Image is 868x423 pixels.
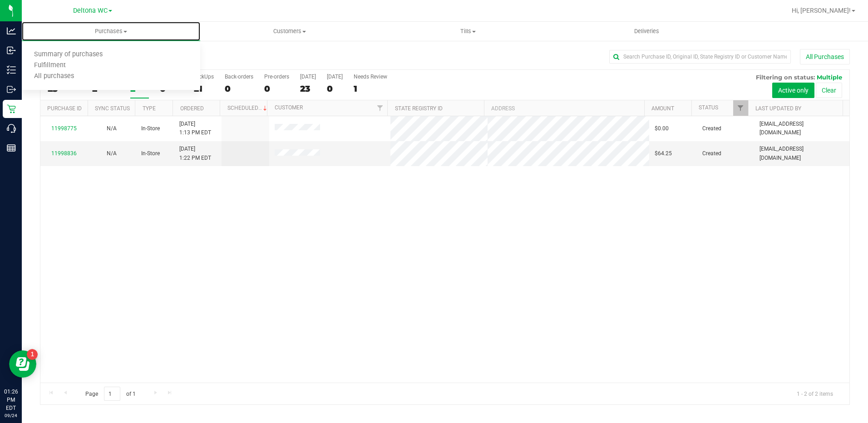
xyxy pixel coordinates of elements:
a: Ordered [180,105,204,112]
a: Tills [379,22,557,41]
span: [EMAIL_ADDRESS][DOMAIN_NAME] [759,120,844,137]
a: Purchase ID [47,105,82,112]
inline-svg: Reports [7,143,16,152]
span: All purchases [22,73,86,80]
p: 09/24 [4,412,18,419]
inline-svg: Inbound [7,46,16,55]
inline-svg: Inventory [7,65,16,74]
inline-svg: Analytics [7,26,16,35]
div: Pre-orders [264,74,289,80]
a: Deliveries [557,22,736,41]
span: [EMAIL_ADDRESS][DOMAIN_NAME] [759,145,844,162]
span: Filtering on status: [756,74,815,81]
inline-svg: Call Center [7,124,16,133]
div: [DATE] [300,74,316,80]
iframe: Resource center unread badge [27,349,38,360]
a: Purchases Summary of purchases Fulfillment All purchases [22,22,200,41]
a: Type [143,105,156,112]
a: Status [699,104,718,111]
span: Deliveries [622,27,671,35]
span: 1 - 2 of 2 items [789,387,840,400]
inline-svg: Outbound [7,85,16,94]
span: Hi, [PERSON_NAME]! [792,7,851,14]
a: 11998775 [51,125,77,132]
span: In-Store [141,149,160,158]
div: 0 [327,84,343,94]
div: 1 [354,84,387,94]
a: Sync Status [95,105,130,112]
a: Last Updated By [755,105,801,112]
button: All Purchases [800,49,850,64]
span: Created [702,124,721,133]
span: Multiple [817,74,842,81]
a: 11998836 [51,150,77,157]
a: Customers [200,22,379,41]
div: 0 [264,84,289,94]
input: Search Purchase ID, Original ID, State Registry ID or Customer Name... [609,50,791,64]
span: Created [702,149,721,158]
div: [DATE] [327,74,343,80]
span: Deltona WC [73,7,108,15]
iframe: Resource center [9,350,36,378]
a: State Registry ID [395,105,443,112]
span: $0.00 [655,124,669,133]
span: $64.25 [655,149,672,158]
button: Clear [816,83,842,98]
p: 01:26 PM EDT [4,388,18,412]
th: Address [484,100,644,116]
a: Filter [372,100,387,116]
span: [DATE] 1:13 PM EDT [179,120,211,137]
button: N/A [107,149,117,158]
a: Scheduled [227,105,269,111]
a: Filter [733,100,748,116]
div: 0 [225,84,253,94]
div: PickUps [194,74,214,80]
div: 21 [194,84,214,94]
inline-svg: Retail [7,104,16,113]
a: Customer [275,104,303,111]
span: In-Store [141,124,160,133]
span: Purchases [22,27,200,35]
a: Amount [651,105,674,112]
div: 23 [300,84,316,94]
button: Active only [772,83,814,98]
span: [DATE] 1:22 PM EDT [179,145,211,162]
span: Not Applicable [107,125,117,132]
span: Summary of purchases [22,51,115,59]
input: 1 [104,387,120,401]
div: Needs Review [354,74,387,80]
span: Page of 1 [78,387,143,401]
span: Customers [201,27,378,35]
span: Not Applicable [107,150,117,157]
div: Back-orders [225,74,253,80]
span: Fulfillment [22,62,78,69]
button: N/A [107,124,117,133]
span: Tills [380,27,557,35]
